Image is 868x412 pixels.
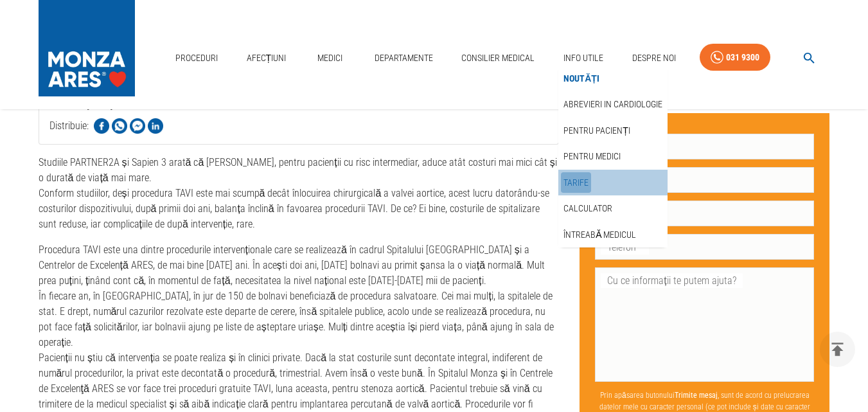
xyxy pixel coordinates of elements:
b: Trimite mesaj [675,391,718,400]
nav: secondary mailbox folders [558,66,668,248]
div: Calculator [558,195,668,222]
a: Pentru medici [561,146,623,167]
a: Pentru pacienți [561,120,633,141]
div: 031 9300 [726,49,759,66]
a: Tarife [561,172,591,193]
a: Consilier Medical [456,45,540,71]
img: Share on WhatsApp [112,118,127,134]
img: Share on Facebook [94,118,109,134]
div: Pentru medici [558,143,668,170]
div: Tarife [558,170,668,196]
a: Calculator [561,198,615,219]
a: Info Utile [558,45,608,71]
a: Proceduri [170,45,223,71]
a: Noutăți [561,68,602,89]
a: Abrevieri in cardiologie [561,94,665,115]
div: Abrevieri in cardiologie [558,91,668,118]
button: delete [820,332,855,367]
p: Studiile PARTNER2A și Sapien 3 arată că [PERSON_NAME], pentru pacienții cu risc intermediar, aduc... [39,155,560,232]
a: Departamente [369,45,438,71]
p: Distribuie: [49,118,89,134]
img: Share on LinkedIn [148,118,163,134]
div: Întreabă medicul [558,222,668,248]
div: Noutăți [558,66,668,92]
div: Pentru pacienți [558,118,668,144]
a: Despre Noi [627,45,681,71]
img: Share on Facebook Messenger [130,118,145,134]
a: Afecțiuni [242,45,292,71]
a: Întreabă medicul [561,224,639,246]
a: 031 9300 [700,44,770,71]
a: Medici [310,45,351,71]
